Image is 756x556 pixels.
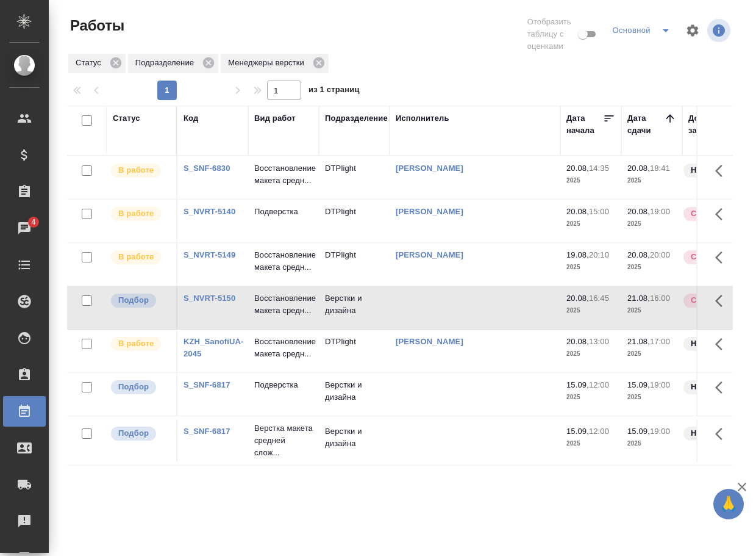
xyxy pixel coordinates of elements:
p: 12:00 [589,380,609,389]
p: 21.08, [627,294,650,303]
p: 2025 [627,438,676,450]
p: Подверстка [254,206,313,218]
p: 19.08, [566,250,589,259]
div: Исполнитель выполняет работу [110,206,170,222]
p: 20:00 [650,250,670,259]
span: Работы [67,16,124,35]
p: 15:00 [589,207,609,216]
p: В работе [118,208,154,220]
p: 2025 [627,391,676,403]
p: 14:35 [589,164,609,173]
p: 2025 [627,218,676,230]
a: [PERSON_NAME] [396,337,463,346]
a: 4 [3,213,46,244]
button: Здесь прячутся важные кнопки [708,243,737,272]
p: 13:00 [589,337,609,346]
p: Нормальный [691,381,743,393]
div: Исполнитель выполняет работу [110,336,170,352]
p: 2025 [566,438,615,450]
p: Подверстка [254,379,313,391]
a: [PERSON_NAME] [396,250,463,259]
span: 🙏 [718,491,739,517]
td: DTPlight [319,156,390,199]
p: Верстка макета средней слож... [254,422,313,459]
p: 2025 [627,348,676,360]
p: 20.08, [566,337,589,346]
p: 20.08, [627,250,650,259]
div: Менеджеры верстки [221,54,329,73]
p: 2025 [566,175,615,187]
p: 19:00 [650,427,670,436]
p: 2025 [566,261,615,273]
p: 15.09, [627,427,650,436]
p: 2025 [566,218,615,230]
p: Восстановление макета средн... [254,162,313,187]
div: Статус [113,112,140,125]
button: Здесь прячутся важные кнопки [708,200,737,229]
p: 2025 [627,175,676,187]
p: 17:00 [650,337,670,346]
p: 15.09, [566,427,589,436]
p: 20.08, [566,164,589,173]
p: 19:00 [650,380,670,389]
button: Здесь прячутся важные кнопки [708,419,737,449]
p: Статус [76,57,105,69]
div: Дата начала [566,112,603,137]
p: Восстановление макета средн... [254,249,313,273]
p: 20.08, [566,294,589,303]
div: Доп. статус заказа [688,112,752,137]
span: Отобразить таблицу с оценками [527,16,576,52]
a: S_NVRT-5150 [184,294,235,303]
div: Исполнитель выполняет работу [110,249,170,265]
span: из 1 страниц [308,82,360,100]
p: Нормальный [691,427,743,439]
p: Подбор [118,427,149,439]
p: 15.09, [566,380,589,389]
p: 20.08, [627,164,650,173]
a: S_SNF-6817 [184,427,230,436]
p: Подразделение [135,57,198,69]
p: Подбор [118,381,149,393]
p: 2025 [627,305,676,317]
div: Можно подбирать исполнителей [110,425,170,442]
p: Менеджеры верстки [228,57,308,69]
td: Верстки и дизайна [319,373,390,416]
p: 2025 [566,348,615,360]
div: Можно подбирать исполнителей [110,379,170,395]
p: 20.08, [566,207,589,216]
span: Настроить таблицу [678,16,707,45]
div: Исполнитель выполняет работу [110,162,170,179]
div: Исполнитель [396,112,449,125]
button: 🙏 [713,489,744,519]
p: Срочный [691,251,727,263]
p: Нормальный [691,164,743,176]
p: Срочный [691,294,727,306]
span: 4 [24,216,43,228]
p: 12:00 [589,427,609,436]
div: Вид работ [254,112,296,125]
p: 20.08, [627,207,650,216]
p: 2025 [627,261,676,273]
div: Подразделение [325,112,388,125]
a: S_SNF-6817 [184,380,230,389]
p: 15.09, [627,380,650,389]
p: Нормальный [691,338,743,350]
a: [PERSON_NAME] [396,207,463,216]
td: DTPlight [319,330,390,372]
a: S_SNF-6830 [184,164,230,173]
div: Дата сдачи [627,112,664,137]
p: 19:00 [650,207,670,216]
p: 2025 [566,305,615,317]
div: Можно подбирать исполнителей [110,292,170,309]
p: 16:00 [650,294,670,303]
a: KZH_SanofiUA-2045 [184,337,244,358]
div: Подразделение [128,54,218,73]
a: S_NVRT-5140 [184,207,235,216]
a: [PERSON_NAME] [396,164,463,173]
p: 16:45 [589,294,609,303]
button: Здесь прячутся важные кнопки [708,373,737,402]
button: Здесь прячутся важные кнопки [708,286,737,316]
a: S_NVRT-5149 [184,250,235,259]
p: В работе [118,251,154,263]
td: Верстки и дизайна [319,419,390,462]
